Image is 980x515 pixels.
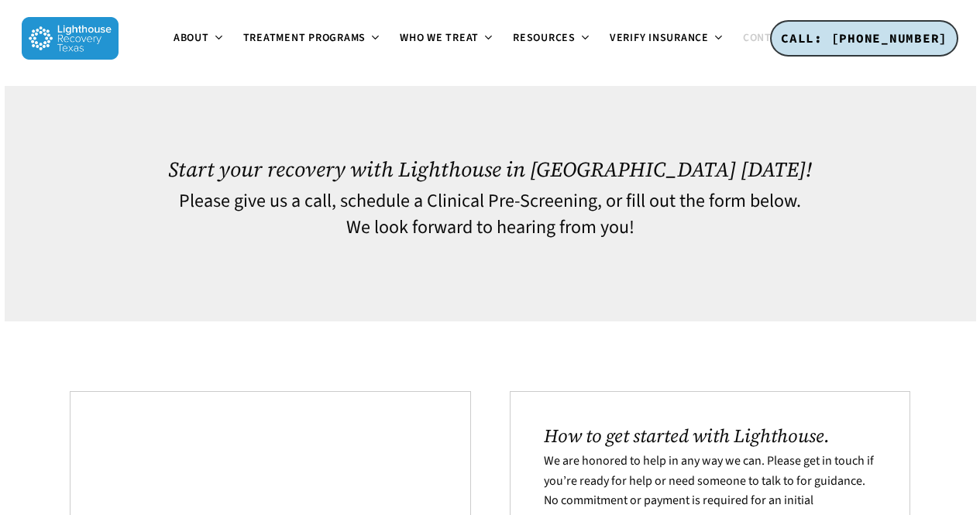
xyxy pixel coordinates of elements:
[174,30,209,46] span: About
[743,30,791,46] span: Contact
[610,30,709,46] span: Verify Insurance
[400,30,479,46] span: Who We Treat
[770,20,958,57] a: CALL: [PHONE_NUMBER]
[734,33,816,45] a: Contact
[234,33,391,45] a: Treatment Programs
[390,33,504,45] a: Who We Treat
[70,218,910,238] h4: We look forward to hearing from you!
[22,17,119,60] img: Lighthouse Recovery Texas
[70,158,910,182] h1: Start your recovery with Lighthouse in [GEOGRAPHIC_DATA] [DATE]!
[70,191,910,211] h4: Please give us a call, schedule a Clinical Pre-Screening, or fill out the form below.
[513,30,576,46] span: Resources
[243,30,366,46] span: Treatment Programs
[781,30,947,46] span: CALL: [PHONE_NUMBER]
[544,425,876,446] h2: How to get started with Lighthouse.
[504,33,600,45] a: Resources
[600,33,734,45] a: Verify Insurance
[164,33,234,45] a: About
